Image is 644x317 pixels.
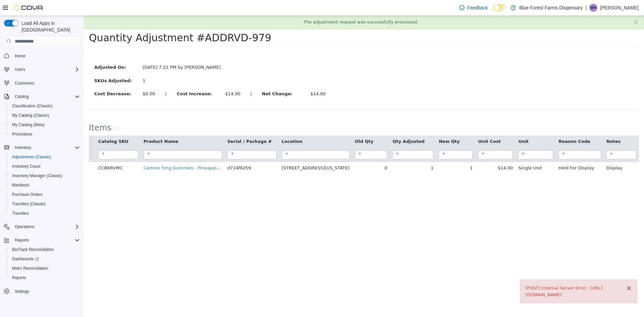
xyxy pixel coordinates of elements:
[12,131,33,137] span: Promotions
[1,65,83,74] button: Users
[15,94,29,99] span: Catalog
[14,122,46,129] button: Catalog SKU
[9,153,54,161] a: Adjustments (Classic)
[173,75,221,82] label: Net Change:
[5,75,54,82] label: Cost Decrease:
[9,162,80,170] span: Inventory Count
[9,209,80,217] span: Transfers
[12,256,39,262] span: Dashboards
[12,287,80,296] span: Settings
[12,52,28,60] a: Home
[9,111,52,119] a: My Catalog (Classic)
[9,274,29,282] a: Reports
[9,264,80,272] span: Metrc Reconciliation
[9,121,80,129] span: My Catalog (Beta)
[12,173,62,178] span: Inventory Manager (Classic)
[520,146,555,158] td: Display
[1,143,83,152] button: Inventory
[467,4,488,11] span: Feedback
[589,4,597,12] div: Michael Huang
[7,199,83,209] button: Transfers (Classic)
[59,75,71,82] div: $0.00
[9,209,32,217] a: Transfers
[457,1,490,14] a: Feedback
[5,107,28,117] span: Items
[352,146,391,158] td: 1
[493,4,507,11] input: Dark Mode
[5,16,187,28] span: Quantity Adjustment #ADDRVD-979
[600,4,639,12] p: [PERSON_NAME]
[12,144,34,152] button: Inventory
[19,20,80,33] span: Load All Apps in [GEOGRAPHIC_DATA]
[12,122,45,127] span: My Catalog (Beta)
[542,269,548,276] button: ×
[12,247,54,252] span: BioTrack Reconciliation
[7,264,83,273] button: Metrc Reconciliation
[15,67,25,72] span: Users
[9,264,51,272] a: Metrc Reconciliation
[391,146,432,158] td: $14.00
[5,48,54,55] label: Adjusted On:
[1,235,83,245] button: Reports
[15,224,35,229] span: Operations
[54,48,145,55] div: [DATE] 7:22 PM by [PERSON_NAME]
[226,75,242,82] div: $14.00
[9,255,80,263] span: Dashboards
[12,93,31,101] button: Catalog
[4,48,80,314] nav: Complex example
[12,65,80,73] span: Users
[12,192,43,197] span: Purchase Orders
[15,81,34,86] span: Customers
[523,122,538,129] button: Notes
[9,162,43,170] a: Inventory Count
[198,122,220,129] button: Location
[15,237,29,243] span: Reports
[30,110,33,116] span: 1
[7,254,83,264] a: Dashboards
[306,146,352,158] td: 1
[7,162,83,171] button: Inventory Count
[9,274,80,282] span: Reports
[12,223,80,231] span: Operations
[472,146,520,158] td: Held For Display
[7,180,83,190] button: Manifests
[15,53,25,59] span: Home
[7,273,83,282] button: Reports
[9,246,80,254] span: BioTrack Reconciliation
[60,122,96,129] button: Product Name
[9,111,80,119] span: My Catalog (Classic)
[141,146,195,158] td: d724f8259
[12,113,49,118] span: My Catalog (Classic)
[7,101,83,111] button: Classification (Classic)
[60,150,158,155] a: Camino 5mg Gummies - Pineapple Habenero
[7,120,83,129] button: My Catalog (Beta)
[12,201,46,207] span: Transfers (Classic)
[549,3,555,10] button: ×
[12,103,53,109] span: Classification (Classic)
[1,51,83,60] button: Home
[15,145,31,150] span: Inventory
[9,200,80,208] span: Transfers (Classic)
[1,78,83,88] button: Customers
[355,122,377,129] button: New Qty
[1,92,83,101] button: Catalog
[88,75,136,82] label: Cost Increase:
[12,79,80,87] span: Customers
[519,4,583,12] p: Blue Forest Farms Dispensary
[432,146,472,158] td: Single Unit
[9,246,57,254] a: BioTrack Reconciliation
[12,266,48,271] span: Metrc Reconciliation
[9,130,35,138] a: Promotions
[394,122,418,129] button: Unit Cost
[5,62,54,68] label: SKUs Adjusted:
[12,65,28,73] button: Users
[7,171,83,180] button: Inventory Manager (Classic)
[475,122,508,129] button: Reason Code
[1,286,83,296] button: Settings
[309,122,342,129] button: Qty Adjusted
[144,122,190,129] button: Serial / Package #
[15,289,29,294] span: Settings
[441,269,548,282] div: [POST] Internal Server Error : [URL][DOMAIN_NAME]
[13,4,44,11] img: Cova
[9,200,48,208] a: Transfers (Classic)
